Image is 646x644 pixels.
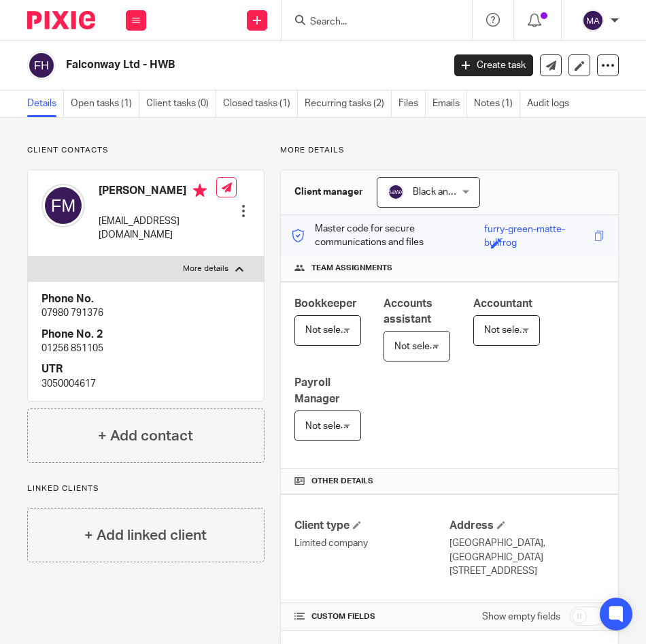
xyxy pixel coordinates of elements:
[384,298,432,325] span: Accounts assistant
[291,222,483,250] p: Master code for secure communications and files
[294,519,449,533] h4: Client type
[413,187,532,197] span: Black and White Accounting
[309,16,431,29] input: Search
[432,91,467,117] a: Emails
[311,263,392,274] span: Team assignments
[27,91,64,117] a: Details
[473,298,532,309] span: Accountant
[474,91,520,117] a: Notes (1)
[27,51,56,80] img: svg%3E
[71,91,139,117] a: Open tasks (1)
[294,185,363,199] h3: Client manager
[146,91,216,117] a: Client tasks (0)
[98,425,193,447] h4: + Add contact
[482,610,560,624] label: Show empty fields
[394,342,449,351] span: Not selected
[183,263,228,274] p: More details
[527,91,576,117] a: Audit logs
[454,54,533,76] a: Create task
[27,145,265,156] p: Client contacts
[41,292,250,306] h4: Phone No.
[41,327,250,342] h4: Phone No. 2
[66,58,360,72] h2: Falconway Ltd - HWB
[41,377,250,391] p: 3050004617
[84,525,207,546] h4: + Add linked client
[305,421,360,431] span: Not selected
[27,11,95,29] img: Pixie
[41,306,250,320] p: 07980 791376
[99,184,216,201] h4: [PERSON_NAME]
[294,298,357,309] span: Bookkeeper
[449,519,605,533] h4: Address
[99,214,216,242] p: [EMAIL_ADDRESS][DOMAIN_NAME]
[484,223,591,238] div: furry-green-matte-bullfrog
[305,91,392,117] a: Recurring tasks (2)
[223,91,298,117] a: Closed tasks (1)
[388,184,404,200] img: svg%3E
[398,91,426,117] a: Files
[305,325,360,335] span: Not selected
[41,342,250,355] p: 01256 851105
[449,536,605,564] p: [GEOGRAPHIC_DATA], [GEOGRAPHIC_DATA]
[582,10,604,31] img: svg%3E
[449,564,605,578] p: [STREET_ADDRESS]
[484,325,539,335] span: Not selected
[41,362,250,376] h4: UTR
[27,483,265,494] p: Linked clients
[193,184,207,197] i: Primary
[280,145,619,156] p: More details
[294,377,340,404] span: Payroll Manager
[41,184,85,227] img: svg%3E
[294,611,449,622] h4: CUSTOM FIELDS
[294,536,449,550] p: Limited company
[311,476,373,487] span: Other details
